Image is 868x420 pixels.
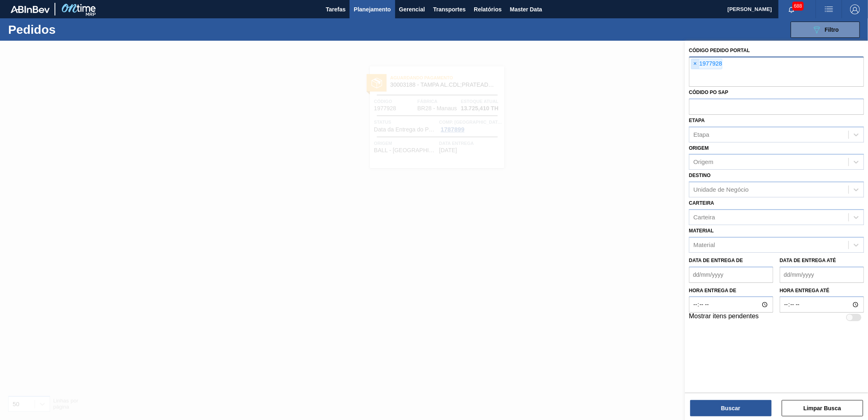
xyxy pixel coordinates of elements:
[780,258,836,263] label: Data de Entrega até
[825,26,839,33] span: Filtro
[693,131,709,138] div: Etapa
[693,241,715,248] div: Material
[691,59,699,69] span: ×
[850,4,860,14] img: Logout
[689,118,705,123] label: Etapa
[689,267,773,283] input: dd/mm/yyyy
[474,4,501,14] span: Relatórios
[693,214,715,221] div: Carteira
[689,285,773,297] label: Hora entrega de
[693,159,713,166] div: Origem
[689,258,743,263] label: Data de Entrega de
[689,145,709,151] label: Origem
[792,2,804,11] span: 688
[689,313,759,322] label: Mostrar itens pendentes
[693,186,749,193] div: Unidade de Negócio
[791,22,860,38] button: Filtro
[11,6,50,13] img: TNhmsLtSVTkK8tSr43FrP2fwEKptu5GPRR3wAAAABJRU5ErkJggg==
[689,200,714,206] label: Carteira
[691,59,722,69] div: 1977928
[689,90,728,95] label: Códido PO SAP
[824,4,834,14] img: userActions
[326,4,346,14] span: Tarefas
[510,4,542,14] span: Master Data
[689,48,750,53] label: Código Pedido Portal
[399,4,425,14] span: Gerencial
[689,228,714,234] label: Material
[433,4,466,14] span: Transportes
[8,25,132,34] h1: Pedidos
[780,267,864,283] input: dd/mm/yyyy
[778,4,805,15] button: Notificações
[689,173,711,178] label: Destino
[354,4,391,14] span: Planejamento
[780,285,864,297] label: Hora entrega até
